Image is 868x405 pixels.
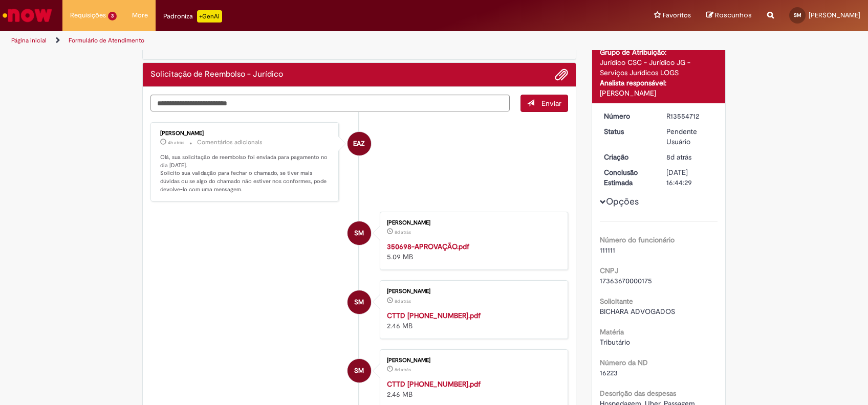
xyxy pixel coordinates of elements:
dt: Conclusão Estimada [596,167,659,188]
span: Tributário [600,337,630,347]
a: Rascunhos [706,11,752,20]
button: Adicionar anexos [555,68,568,81]
div: [PERSON_NAME] [600,88,718,98]
a: Página inicial [11,36,47,44]
span: Rascunhos [715,10,752,20]
b: Descrição das despesas [600,389,676,398]
span: SM [794,12,801,18]
b: CNPJ [600,266,618,275]
small: Comentários adicionais [197,138,263,147]
span: Requisições [70,10,106,20]
b: Número do funcionário [600,235,675,244]
div: Jurídico CSC - Jurídico JG - Serviços Jurídicos LOGS [600,57,718,78]
a: Formulário de Atendimento [69,36,144,44]
span: Favoritos [663,10,691,20]
h2: Solicitação de Reembolso - Jurídico Histórico de tíquete [150,70,283,79]
span: 16223 [600,368,618,377]
textarea: Digite sua mensagem aqui... [150,95,510,112]
a: CTTD [PHONE_NUMBER].pdf [387,379,481,389]
span: 3 [108,12,117,20]
span: More [132,10,148,20]
div: Padroniza [163,10,222,22]
span: 17363670000175 [600,276,652,285]
div: [PERSON_NAME] [387,220,557,226]
ul: Trilhas de página [8,31,571,50]
time: 22/09/2025 11:44:15 [395,229,411,235]
div: Simoni Martins [348,221,371,245]
span: 8d atrás [666,152,691,162]
a: CTTD [PHONE_NUMBER].pdf [387,311,481,320]
div: Pendente Usuário [666,126,714,147]
b: Solicitante [600,297,633,306]
time: 22/09/2025 11:43:33 [395,367,411,373]
span: 8d atrás [395,298,411,304]
span: 8d atrás [395,229,411,235]
img: ServiceNow [1,5,54,26]
span: 111111 [600,245,615,255]
span: SM [354,290,364,314]
span: 8d atrás [395,367,411,373]
span: SM [354,221,364,245]
div: 2.46 MB [387,310,557,331]
time: 22/09/2025 11:44:26 [666,152,691,162]
span: [PERSON_NAME] [809,11,860,19]
span: BICHARA ADVOGADOS [600,307,675,316]
dt: Número [596,111,659,121]
dt: Status [596,126,659,137]
button: Enviar [520,95,568,112]
p: +GenAi [197,10,222,22]
div: [PERSON_NAME] [160,130,331,137]
a: 350698-APROVAÇÃO.pdf [387,242,469,251]
div: R13554712 [666,111,714,121]
div: [DATE] 16:44:29 [666,167,714,188]
div: 22/09/2025 11:44:26 [666,152,714,162]
span: 4h atrás [168,140,184,146]
div: Simoni Martins [348,290,371,314]
time: 29/09/2025 08:40:57 [168,140,184,146]
div: [PERSON_NAME] [387,357,557,364]
div: 5.09 MB [387,241,557,262]
p: Olá, sua solicitação de reembolso foi enviada para pagamento no dia [DATE]. Solicito sua validaçã... [160,153,331,194]
b: Matéria [600,327,624,336]
span: EAZ [353,131,365,156]
div: [PERSON_NAME] [387,288,557,295]
b: Número da ND [600,358,648,367]
span: SM [354,358,364,383]
span: Enviar [541,99,561,108]
div: 2.46 MB [387,379,557,399]
dt: Criação [596,152,659,162]
div: Grupo de Atribuição: [600,47,718,57]
div: Simoni Martins [348,359,371,382]
div: Enzo Abud Zapparoli [348,132,371,155]
div: Analista responsável: [600,78,718,88]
